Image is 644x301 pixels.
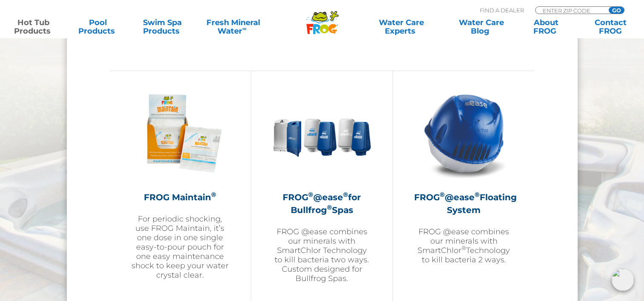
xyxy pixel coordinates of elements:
[456,18,507,35] a: Water CareBlog
[475,190,480,199] sup: ®
[612,269,634,291] img: openIcon
[326,203,332,211] sup: ®
[272,227,371,283] p: FROG @ease combines our minerals with SmartChlor Technology to kill bacteria two ways. Custom des...
[521,18,571,35] a: AboutFROG
[131,84,229,182] img: Frog_Maintain_Hero-2-v2-300x300.png
[242,25,246,32] sup: ∞
[542,7,599,14] input: Zip Code Form
[9,18,59,35] a: Hot TubProducts
[414,191,513,216] h2: FROG @ease Floating System
[440,190,445,199] sup: ®
[272,191,371,216] h2: FROG @ease for Bullfrog Spas
[609,7,624,14] input: GO
[308,190,313,199] sup: ®
[73,18,123,35] a: PoolProducts
[202,18,265,35] a: Fresh MineralWater∞
[137,18,188,35] a: Swim SpaProducts
[131,191,229,204] h2: FROG Maintain
[461,244,466,251] sup: ®
[480,6,524,14] p: Find A Dealer
[211,190,216,199] sup: ®
[361,18,442,35] a: Water CareExperts
[272,84,371,182] img: bullfrog-product-hero-300x300.png
[415,84,513,182] img: hot-tub-product-atease-system-300x300.png
[585,18,635,35] a: ContactFROG
[414,227,513,264] p: FROG @ease combines our minerals with SmartChlor Technology to kill bacteria 2 ways.
[131,214,229,280] p: For periodic shocking, use FROG Maintain, it’s one dose in one single easy-to-pour pouch for one ...
[343,190,348,199] sup: ®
